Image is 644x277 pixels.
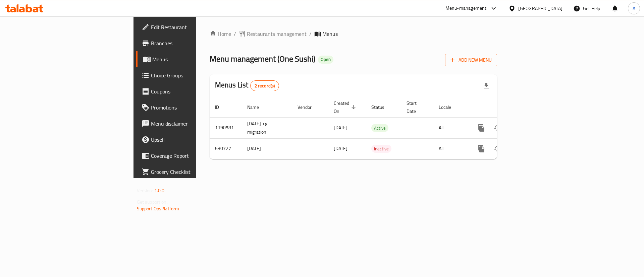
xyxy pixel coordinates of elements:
h2: Menus List [215,80,279,91]
a: Branches [136,35,241,51]
button: Change Status [489,141,505,157]
span: Menu disclaimer [151,120,236,128]
span: [DATE] [334,123,347,132]
a: Upsell [136,132,241,148]
span: Active [371,124,388,132]
span: Restaurants management [247,30,307,38]
a: Menu disclaimer [136,116,241,132]
div: [GEOGRAPHIC_DATA] [518,5,562,12]
button: more [473,120,489,136]
span: Menu management ( One Sushi ) [210,51,315,66]
span: Locale [439,103,460,111]
table: enhanced table [210,97,543,159]
span: Choice Groups [151,71,236,79]
span: Coverage Report [151,152,236,160]
span: 1.0.0 [154,186,165,195]
span: Upsell [151,136,236,144]
span: Branches [151,39,236,47]
span: 2 record(s) [251,83,279,89]
td: [DATE]-cg migration [242,117,292,138]
nav: breadcrumb [210,30,497,38]
a: Grocery Checklist [136,164,241,180]
a: Coverage Report [136,148,241,164]
span: Start Date [407,99,425,115]
span: Promotions [151,103,236,112]
a: Restaurants management [239,30,307,38]
td: All [433,117,468,138]
div: Open [318,56,333,64]
a: Edit Restaurant [136,19,241,35]
span: Add New Menu [450,56,492,64]
a: Promotions [136,99,241,116]
span: Get support on: [137,198,168,206]
span: [DATE] [334,144,347,153]
th: Actions [468,97,543,118]
span: Menus [322,30,338,38]
a: Support.OpsPlatform [137,204,179,213]
td: - [401,138,433,159]
span: Vendor [298,103,320,111]
button: Add New Menu [445,54,497,66]
span: Name [247,103,268,111]
span: Inactive [371,145,391,153]
span: ID [215,103,228,111]
a: Coupons [136,83,241,99]
div: Export file [478,78,494,94]
button: Change Status [489,120,505,136]
span: Version: [137,186,153,195]
td: All [433,138,468,159]
span: Created On [334,99,358,115]
button: more [473,141,489,157]
a: Menus [136,51,241,67]
div: Menu-management [445,4,487,12]
span: Menus [152,55,236,63]
span: Status [371,103,393,111]
span: Edit Restaurant [151,23,236,31]
span: Grocery Checklist [151,168,236,176]
li: / [309,30,312,38]
td: - [401,117,433,138]
td: [DATE] [242,138,292,159]
a: Choice Groups [136,67,241,83]
div: Inactive [371,145,391,153]
span: Open [318,57,333,62]
div: Total records count [250,80,279,91]
span: Coupons [151,87,236,95]
div: Active [371,124,388,132]
span: A [633,5,635,12]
